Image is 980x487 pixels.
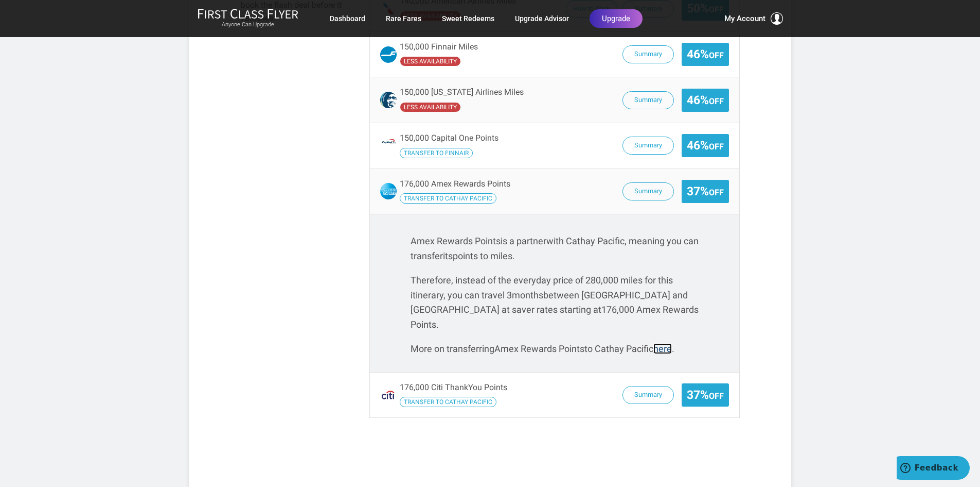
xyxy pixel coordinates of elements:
button: Summary [622,182,674,200]
span: My Account [724,12,765,25]
small: Off [709,188,724,197]
button: Summary [622,386,674,404]
span: Transfer your Amex Rewards Points to Cathay Pacific [400,193,496,204]
span: months [512,290,543,300]
img: First Class Flyer [198,8,298,19]
p: Amex Rewards Points with Cathay Pacific, meaning you can transfer points to miles. [411,234,699,264]
a: Dashboard [330,9,365,28]
button: Summary [622,45,674,63]
iframe: Opens a widget where you can find more information [897,456,970,482]
span: 150,000 Finnair Miles [400,42,478,52]
span: 37% [687,185,724,198]
span: Amex Rewards Points [494,343,584,354]
small: Anyone Can Upgrade [198,21,298,28]
span: 176,000 Amex Rewards Points [400,179,510,189]
a: Rare Fares [386,9,421,28]
button: Summary [622,91,674,109]
span: 176,000 Citi ThankYou Points [400,382,507,392]
a: Upgrade Advisor [515,9,569,28]
span: its [443,250,453,261]
a: here [653,343,672,354]
a: Upgrade [590,9,643,28]
span: 37% [687,389,724,401]
p: Therefore, instead of the everyday price of 280,000 miles for this itinerary, you can travel 3 be... [411,273,699,332]
span: Transfer your Citi ThankYou Points to Cathay Pacific [400,397,496,407]
button: Summary [622,137,674,155]
a: First Class FlyerAnyone Can Upgrade [198,8,298,29]
span: 150,000 [US_STATE] Airlines Miles [400,88,524,97]
span: Transfer your Capital One Points to Finnair [400,148,473,158]
small: Off [709,391,724,401]
span: Finnair has undefined availability seats availability compared to the operating carrier. [400,56,461,66]
small: Off [709,96,724,106]
p: More on transferring to Cathay Pacific . [411,342,699,357]
small: Off [709,51,724,60]
a: Sweet Redeems [442,9,494,28]
span: 46% [687,48,724,61]
span: 46% [687,94,724,107]
span: 46% [687,139,724,152]
button: My Account [724,12,783,25]
span: 150,000 Capital One Points [400,133,498,143]
span: is a partner [501,236,546,246]
span: Alaska Airlines has undefined availability seats availability compared to the operating carrier. [400,102,461,112]
small: Off [709,142,724,152]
